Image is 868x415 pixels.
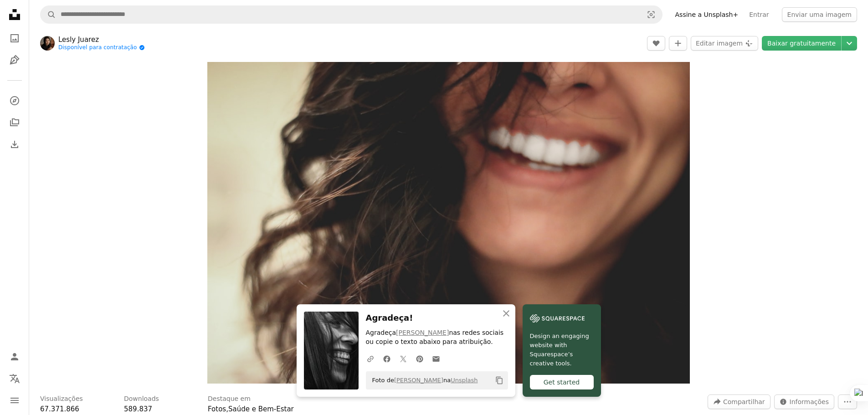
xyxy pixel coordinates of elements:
button: Editar imagem [691,36,758,51]
img: Ir para o perfil de Lesly Juarez [40,36,55,51]
button: Enviar uma imagem [782,7,857,22]
a: Ilustrações [5,51,24,69]
a: Entrar / Cadastrar-se [5,348,24,366]
button: Pesquise na Unsplash [41,6,56,23]
button: Idioma [5,369,24,388]
a: Compartilhar por e-mail [428,349,444,368]
h3: Destaque em [208,395,251,404]
button: Copiar para a área de transferência [492,373,507,388]
a: Compartilhar no Pinterest [411,349,428,368]
h3: Visualizações [40,395,83,404]
button: Menu [5,391,24,410]
button: Curtir [647,36,665,51]
button: Adicionar à coleção [669,36,687,51]
img: file-1606177908946-d1eed1cbe4f5image [530,312,585,325]
img: Mulher de cabelos pretos longos sorrindo fotografia close-up [207,62,690,384]
a: Fotos [5,29,24,47]
a: Baixar gratuitamente [762,36,841,51]
button: Mais ações [838,395,857,409]
button: Escolha o tamanho do download [842,36,857,51]
a: Compartilhar no Twitter [395,349,411,368]
span: Compartilhar [723,395,765,409]
a: [PERSON_NAME] [396,329,449,336]
button: Pesquisa visual [640,6,662,23]
span: Design an engaging website with Squarespace’s creative tools. [530,332,594,368]
h3: Downloads [124,395,159,404]
a: Explorar [5,92,24,110]
button: Estatísticas desta imagem [774,395,834,409]
a: [PERSON_NAME] [394,377,443,384]
p: Agradeça nas redes sociais ou copie o texto abaixo para atribuição. [366,328,508,347]
span: 67.371.866 [40,405,79,413]
button: Compartilhar esta imagem [708,395,770,409]
a: Unsplash [451,377,478,384]
a: Fotos [208,405,226,413]
a: Saúde e Bem-Estar [228,405,294,413]
span: Informações [790,395,829,409]
a: Início — Unsplash [5,5,24,26]
a: Entrar [744,7,774,22]
a: Design an engaging website with Squarespace’s creative tools.Get started [523,304,601,397]
a: Lesly Juarez [58,35,145,44]
a: Disponível para contratação [58,44,145,51]
form: Pesquise conteúdo visual em todo o site [40,5,663,24]
h3: Agradeça! [366,312,508,325]
button: Ampliar esta imagem [207,62,690,384]
span: 589.837 [124,405,152,413]
a: Compartilhar no Facebook [379,349,395,368]
span: Foto de na [368,373,478,388]
a: Coleções [5,113,24,132]
div: Get started [530,375,594,389]
span: , [226,405,228,413]
a: Assine a Unsplash+ [670,7,744,22]
a: Histórico de downloads [5,135,24,154]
